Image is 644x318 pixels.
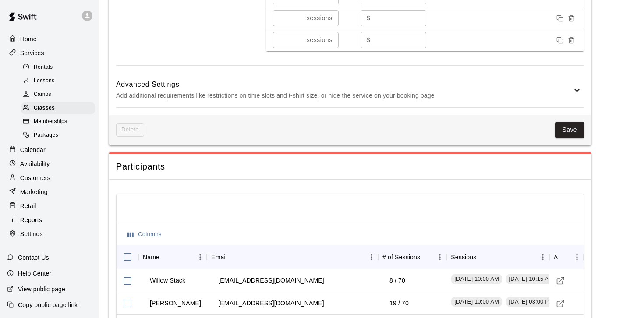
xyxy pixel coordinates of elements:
span: [DATE] 10:00 AM [451,275,502,283]
p: Help Center [18,269,51,278]
div: Lessons [21,75,95,87]
div: Classes [21,102,95,114]
span: This class can't be deleted because its tied to: credits, [116,123,144,137]
div: Rentals [21,61,95,74]
div: Email [211,245,227,269]
p: Retail [20,201,36,210]
a: Customers [7,171,92,184]
div: Email [207,245,378,269]
a: Camps [21,88,99,102]
td: Willow Stack [143,269,192,292]
a: Retail [7,199,92,212]
button: Menu [433,251,446,264]
span: Participants [116,161,584,173]
td: 19 / 70 [382,292,416,315]
span: Camps [34,90,51,99]
a: Classes [21,102,99,115]
button: Remove price [566,13,577,24]
span: Memberships [34,117,67,126]
p: Services [20,49,44,57]
p: $ [367,14,370,23]
div: Name [143,245,159,269]
p: Add additional requirements like restrictions on time slots and t-shirt size, or hide the service... [116,90,572,101]
button: Duplicate price [554,35,566,46]
button: Sort [558,251,570,263]
td: [EMAIL_ADDRESS][DOMAIN_NAME] [211,292,331,315]
td: 8 / 70 [382,269,412,292]
p: Home [20,35,37,43]
p: Contact Us [18,253,49,262]
p: sessions [307,35,333,45]
button: Save [555,122,584,138]
h6: Advanced Settings [116,79,572,90]
p: sessions [307,14,333,23]
span: Classes [34,104,55,113]
div: Sessions [446,245,549,269]
button: Remove price [566,35,577,46]
p: Marketing [20,187,48,196]
span: Rentals [34,63,53,72]
button: Menu [536,251,549,264]
div: Camps [21,88,95,101]
td: [PERSON_NAME] [143,292,208,315]
a: Services [7,46,92,60]
p: Reports [20,216,42,224]
span: Packages [34,131,58,140]
p: Settings [20,230,43,238]
button: Menu [365,251,378,264]
a: Home [7,32,92,46]
td: [EMAIL_ADDRESS][DOMAIN_NAME] [211,269,331,292]
p: Customers [20,173,50,182]
div: # of Sessions [382,245,420,269]
button: Menu [570,251,584,264]
span: Lessons [34,77,55,85]
p: Availability [20,159,50,168]
div: Actions [549,245,584,269]
p: View public page [18,285,65,293]
div: Name [138,245,207,269]
div: Packages [21,129,95,141]
a: Reports [7,213,92,226]
a: Visit customer profile [554,274,567,287]
a: Packages [21,129,99,142]
a: Visit customer profile [554,297,567,310]
button: Duplicate price [554,13,566,24]
button: Select columns [125,228,164,241]
a: Marketing [7,185,92,198]
div: Actions [554,245,558,269]
div: # of Sessions [378,245,446,269]
div: Memberships [21,116,95,128]
span: [DATE] 03:00 PM [506,298,557,306]
button: Sort [420,251,432,263]
button: Sort [159,251,172,263]
a: Calendar [7,143,92,156]
a: Rentals [21,60,99,74]
button: Menu [194,251,207,264]
p: Calendar [20,145,46,154]
a: Lessons [21,74,99,88]
a: Availability [7,157,92,170]
p: $ [367,35,370,45]
div: Advanced SettingsAdd additional requirements like restrictions on time slots and t-shirt size, or... [116,73,584,107]
span: [DATE] 10:00 AM [451,298,502,306]
div: Sessions [451,245,476,269]
button: Sort [227,251,239,263]
a: Memberships [21,115,99,129]
p: Copy public page link [18,300,78,309]
a: Settings [7,227,92,240]
button: Sort [476,251,488,263]
span: [DATE] 10:15 AM [506,275,557,283]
